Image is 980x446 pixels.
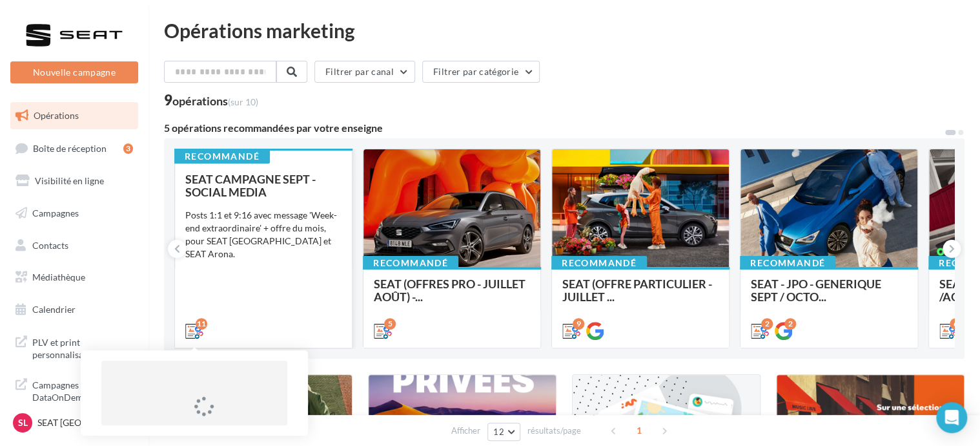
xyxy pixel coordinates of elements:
span: Opérations [34,110,79,121]
div: 11 [196,318,207,330]
a: Médiathèque [8,264,141,291]
span: Visibilité en ligne [35,175,104,186]
a: Visibilité en ligne [8,167,141,195]
div: 2 [784,318,796,330]
span: 12 [493,427,504,437]
a: Campagnes [8,200,141,227]
span: SEAT CAMPAGNE SEPT - SOCIAL MEDIA [185,172,316,199]
span: SL [18,416,28,429]
a: SL SEAT [GEOGRAPHIC_DATA] [10,410,138,435]
div: Recommandé [551,256,647,270]
div: 6 [950,318,961,330]
div: Opérations marketing [164,21,965,40]
button: Filtrer par catégorie [422,61,540,83]
div: 3 [123,143,133,154]
span: Médiathèque [32,271,85,282]
span: Campagnes DataOnDemand [32,376,133,404]
div: Recommandé [174,149,270,164]
a: Campagnes DataOnDemand [8,371,141,409]
div: Recommandé [363,256,458,270]
button: Filtrer par canal [314,61,415,83]
span: Contacts [32,239,68,250]
span: 1 [629,420,649,441]
span: (sur 10) [228,96,258,107]
span: SEAT (OFFRE PARTICULIER - JUILLET ... [562,277,712,304]
div: 9 [164,93,258,107]
a: Contacts [8,232,141,259]
div: Open Intercom Messenger [936,402,967,433]
div: 9 [573,318,584,330]
span: SEAT (OFFRES PRO - JUILLET AOÛT) -... [374,277,526,304]
a: Calendrier [8,296,141,323]
div: 5 opérations recommandées par votre enseigne [164,123,944,133]
span: SEAT - JPO - GENERIQUE SEPT / OCTO... [751,277,881,304]
div: opérations [172,95,258,107]
span: PLV et print personnalisable [32,334,133,361]
div: 5 [384,318,396,330]
span: Boîte de réception [33,142,107,153]
div: Recommandé [740,256,835,270]
button: Nouvelle campagne [10,61,138,83]
span: Afficher [451,425,480,437]
a: Boîte de réception3 [8,134,141,162]
a: Opérations [8,102,141,129]
span: résultats/page [527,425,581,437]
p: SEAT [GEOGRAPHIC_DATA] [37,416,123,429]
a: PLV et print personnalisable [8,328,141,366]
button: 12 [487,423,520,441]
span: Campagnes [32,207,79,218]
span: Calendrier [32,304,76,315]
div: 2 [761,318,773,330]
div: Posts 1:1 et 9:16 avec message 'Week-end extraordinaire' + offre du mois, pour SEAT [GEOGRAPHIC_D... [185,209,342,260]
